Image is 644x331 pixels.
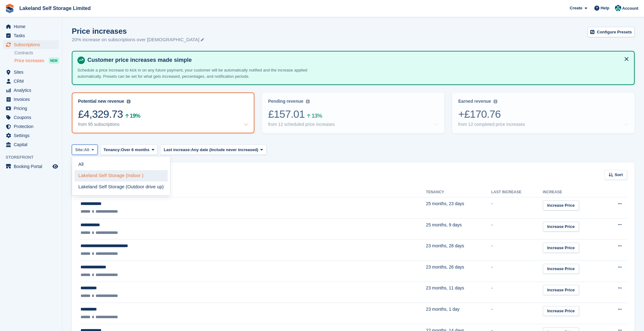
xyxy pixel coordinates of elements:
th: Subscription [79,187,426,197]
span: Pricing [14,104,51,113]
img: stora-icon-8386f47178a22dfd0bd8f6a31ec36ba5ce8667c1dd55bd0f319d3a0aa187defe.svg [5,4,14,13]
h4: Customer price increases made simple [85,57,629,64]
span: Protection [14,122,51,131]
a: Potential new revenue £4,329.73 19% from 95 subscriptions [72,92,254,133]
td: - [491,197,543,219]
div: Pending revenue [268,99,303,104]
a: Price increases NEW [14,57,59,64]
img: icon-info-grey-7440780725fd019a000dd9b08b2336e03edf1995a4989e88bcd33f0948082b44.svg [127,100,130,103]
a: Increase Price [543,264,579,274]
div: +£170.76 [458,108,628,121]
span: Over 6 months [121,147,150,153]
span: Help [601,5,609,11]
a: Lakeland Self Storage (Indoor ) [75,170,168,181]
button: Last increase: Any date (Include never increased) [160,145,266,155]
span: 23 months, 28 days [426,243,464,248]
span: Settings [14,131,51,140]
a: menu [3,104,59,113]
div: NEW [49,57,59,64]
a: menu [3,131,59,140]
th: Last increase [491,187,543,197]
span: Booking Portal [14,162,51,171]
div: from 12 scheduled price increases [268,122,335,127]
div: 19% [130,114,140,118]
a: Increase Price [543,200,579,211]
a: menu [3,40,59,49]
div: £4,329.73 [78,108,248,121]
a: Lakeland Self Storage (Outdoor drive up) [75,181,168,193]
span: 25 months, 9 days [426,222,462,227]
span: All [84,147,89,153]
div: from 95 subscriptions [78,122,120,127]
a: menu [3,31,59,40]
a: Increase Price [543,243,579,253]
a: menu [3,68,59,77]
a: Lakeland Self Storage Limited [17,3,93,13]
span: Coupons [14,113,51,122]
a: menu [3,140,59,149]
span: CRM [14,77,51,86]
a: menu [3,122,59,131]
td: - [491,240,543,261]
a: menu [3,95,59,104]
span: Analytics [14,86,51,95]
a: menu [3,113,59,122]
span: Storefront [6,154,62,161]
button: Tenancy: Over 6 months [100,145,158,155]
span: Site: [75,147,84,153]
a: Increase Price [543,306,579,316]
a: menu [3,162,59,171]
span: Subscriptions [14,40,51,49]
div: Potential new revenue [78,99,124,104]
a: Configure Presets [587,27,635,37]
a: All [75,159,168,170]
div: Earned revenue [458,99,491,104]
img: icon-info-grey-7440780725fd019a000dd9b08b2336e03edf1995a4989e88bcd33f0948082b44.svg [306,100,310,103]
span: Any date (Include never increased) [191,147,258,153]
span: Account [622,5,638,12]
td: - [491,218,543,240]
span: Sort [615,172,623,178]
span: Last increase: [164,147,191,153]
span: 23 months, 26 days [426,264,464,269]
img: icon-info-grey-7440780725fd019a000dd9b08b2336e03edf1995a4989e88bcd33f0948082b44.svg [494,100,497,103]
span: Tasks [14,31,51,40]
th: Increase [543,187,605,197]
a: menu [3,22,59,31]
a: Preview store [52,163,59,170]
span: Tenancy: [104,147,121,153]
span: 23 months, 1 day [426,307,460,312]
a: menu [3,77,59,86]
p: Schedule a price increase to kick in on any future payment, your customer will be automatically n... [77,67,312,79]
span: Home [14,22,51,31]
a: Increase Price [543,222,579,232]
th: Tenancy [426,187,491,197]
span: Price increases [14,58,44,64]
div: 13% [312,114,322,118]
p: 20% increase on subscriptions over [DEMOGRAPHIC_DATA] [72,36,204,43]
td: - [491,282,543,303]
a: Earned revenue +£170.76 from 12 completed price increases [452,92,635,133]
span: Sites [14,68,51,77]
span: Invoices [14,95,51,104]
td: - [491,260,543,282]
span: Capital [14,140,51,149]
span: 25 months, 23 days [426,201,464,206]
td: - [491,303,543,324]
button: Site: All [72,145,98,155]
h1: Price increases [72,27,204,35]
a: Contracts [14,50,59,56]
img: Steve Aynsley [615,5,621,11]
div: from 12 completed price increases [458,122,525,127]
div: £157.01 [268,108,438,121]
a: menu [3,86,59,95]
span: 23 months, 11 days [426,285,464,290]
a: Pending revenue £157.01 13% from 12 scheduled price increases [262,92,445,133]
a: Increase Price [543,285,579,295]
span: Create [570,5,582,11]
